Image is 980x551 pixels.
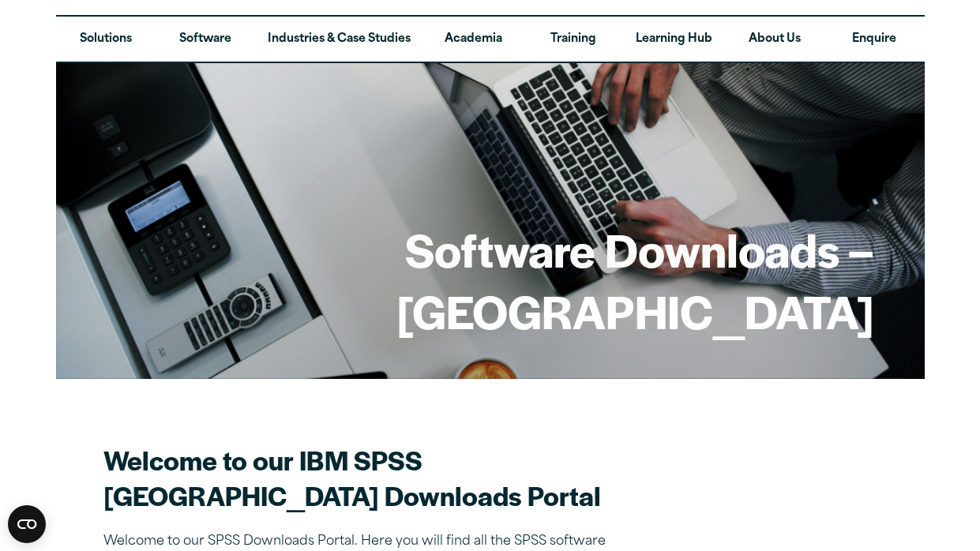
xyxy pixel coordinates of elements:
button: Open CMP widget [8,505,46,543]
a: Academia [423,17,523,62]
a: Learning Hub [623,17,725,62]
h2: Welcome to our IBM SPSS [GEOGRAPHIC_DATA] Downloads Portal [103,442,656,513]
a: Software [156,17,255,62]
a: Enquire [824,17,924,62]
a: Industries & Case Studies [255,17,423,62]
a: Training [523,17,622,62]
a: Solutions [56,17,156,62]
a: About Us [725,17,824,62]
nav: Desktop version of site main menu [56,17,925,62]
h1: Software Downloads – [GEOGRAPHIC_DATA] [107,219,874,341]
